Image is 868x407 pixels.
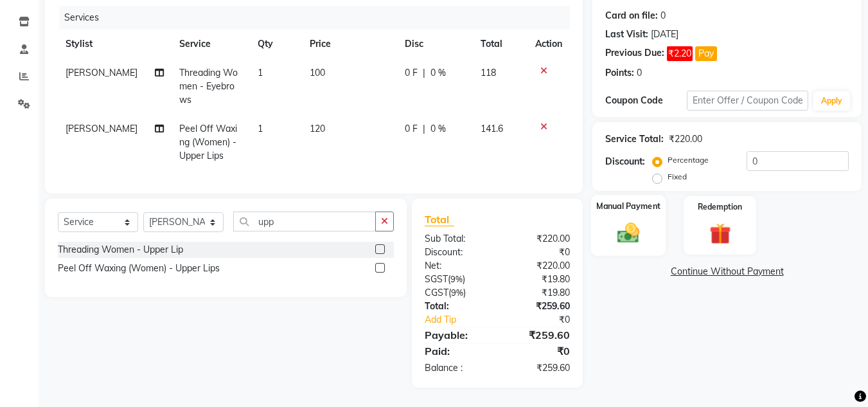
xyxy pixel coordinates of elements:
div: Total: [415,300,497,313]
span: Threading Women - Eyebrows [179,67,238,105]
th: Qty [250,30,302,59]
div: ₹19.80 [497,273,580,286]
span: SGST [425,273,448,285]
div: Paid: [415,343,497,359]
span: 9% [450,274,463,284]
a: Add Tip [415,313,511,327]
div: ₹259.60 [497,327,580,343]
button: Pay [695,46,717,61]
div: Payable: [415,327,497,343]
span: ₹2.20 [667,46,693,61]
label: Fixed [668,171,687,183]
div: ₹220.00 [669,132,702,146]
div: Net: [415,259,497,273]
div: Coupon Code [605,94,686,107]
div: ₹0 [511,313,580,327]
span: 1 [258,123,263,134]
div: Services [59,6,580,30]
span: 118 [481,67,496,78]
span: 0 F [405,66,418,80]
div: Threading Women - Upper Lip [58,243,183,257]
div: Discount: [605,155,645,168]
th: Stylist [58,30,172,59]
div: ( ) [415,286,497,300]
a: Continue Without Payment [595,265,859,278]
span: 0 % [430,122,446,136]
div: 0 [660,9,666,23]
div: ₹19.80 [497,286,580,300]
div: Points: [605,66,634,80]
th: Action [527,30,570,59]
div: Sub Total: [415,232,497,246]
div: 0 [637,66,642,80]
div: ₹0 [497,343,580,359]
span: | [423,66,425,80]
div: [DATE] [651,28,678,41]
label: Percentage [668,154,709,166]
th: Disc [397,30,474,59]
div: Service Total: [605,132,664,146]
th: Price [302,30,397,59]
span: CGST [425,287,448,298]
span: 100 [310,67,325,78]
span: 141.6 [481,123,503,134]
div: Card on file: [605,9,658,23]
img: _cash.svg [610,220,646,246]
span: Peel Off Waxing (Women) - Upper Lips [179,123,237,161]
span: | [423,122,425,136]
div: Peel Off Waxing (Women) - Upper Lips [58,262,220,275]
span: Total [425,213,454,226]
div: ₹0 [497,246,580,259]
span: 0 F [405,122,418,136]
div: ₹259.60 [497,361,580,375]
div: Discount: [415,246,497,259]
div: Balance : [415,361,497,375]
div: ₹220.00 [497,259,580,273]
span: 0 % [430,66,446,80]
span: [PERSON_NAME] [66,123,137,134]
span: 1 [258,67,263,78]
th: Total [473,30,527,59]
input: Search or Scan [233,212,376,231]
div: ₹259.60 [497,300,580,313]
img: _gift.svg [703,221,738,247]
span: [PERSON_NAME] [66,67,137,78]
div: ₹220.00 [497,232,580,246]
th: Service [172,30,250,59]
span: 9% [451,287,463,298]
div: ( ) [415,273,497,286]
button: Apply [813,91,850,111]
div: Previous Due: [605,46,664,61]
label: Manual Payment [596,200,660,212]
span: 120 [310,123,325,134]
label: Redemption [698,201,742,213]
div: Last Visit: [605,28,648,41]
input: Enter Offer / Coupon Code [687,91,808,111]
